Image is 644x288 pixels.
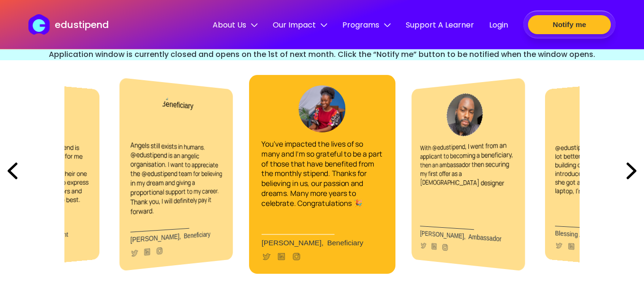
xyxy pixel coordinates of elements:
[42,231,68,240] span: Applicant
[420,241,427,250] img: twitter
[130,229,224,243] p: [PERSON_NAME] ,
[468,232,501,242] span: Ambassador
[441,243,448,252] img: instagram
[406,19,474,32] a: Support A Learner
[292,252,301,261] img: instagram
[430,242,437,251] img: linkedin
[156,246,163,256] img: instagram
[420,140,513,188] span: With @edustipend, I went from an applicant to becoming a beneficiary, then an ambassador then sec...
[555,241,563,250] img: twitter
[213,19,258,31] span: About Us
[321,22,327,28] img: down
[161,92,197,137] img: Beneficiary
[567,242,575,251] img: linkedin
[184,230,210,240] span: Beneficiary
[299,85,346,132] img: Beneficiary
[489,19,508,31] span: Login
[447,92,483,137] img: Ambassador
[261,252,271,261] img: twitter
[342,19,391,31] span: Programs
[420,229,514,243] p: [PERSON_NAME] ,
[261,139,382,208] span: You've impacted the lives of so many and I'm so grateful to be a part of those that have benefite...
[489,19,508,32] a: Login
[273,19,327,31] span: Our Impact
[251,22,258,28] img: down
[130,140,222,216] span: Angels still exists in humans. @edustipend is an angelic organisation. I want to appreciate the @...
[28,14,108,35] a: edustipend logoedustipend
[130,248,138,258] img: twitter
[327,238,363,247] span: Beneficiary
[528,15,611,34] button: Notify me
[143,247,151,257] img: linkedin
[384,22,391,28] img: down
[261,238,383,247] p: [PERSON_NAME] ,
[55,18,109,32] p: edustipend
[277,252,286,261] img: linkedin
[28,14,54,35] img: edustipend logo
[406,19,474,31] span: Support A Learner
[619,155,644,187] img: arrowRight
